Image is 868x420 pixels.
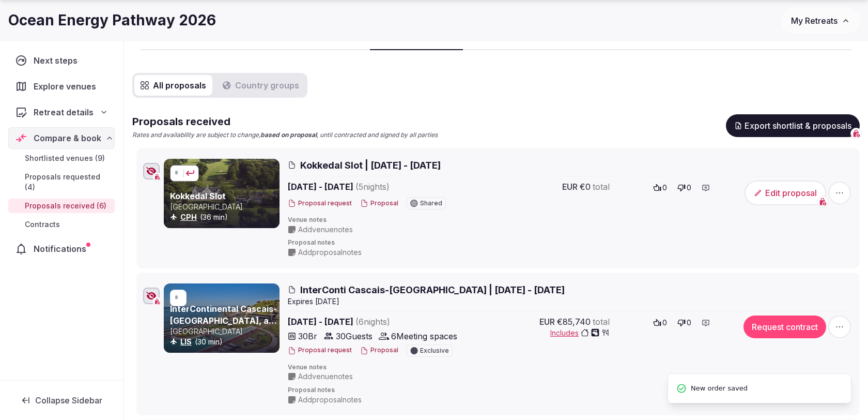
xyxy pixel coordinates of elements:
span: Proposal notes [288,386,853,395]
a: Explore venues [8,76,115,97]
span: Collapse Sidebar [35,395,102,406]
span: EUR [562,181,578,193]
p: [GEOGRAPHIC_DATA] [170,326,277,337]
span: Add proposal notes [298,395,362,405]
span: Next steps [34,54,82,67]
a: Kokkedal Slot [170,191,226,201]
div: (36 min) [170,212,277,222]
button: Request contract [743,316,826,338]
a: Notifications [8,238,115,260]
span: [DATE] - [DATE] [288,316,470,328]
span: 30 Guests [336,330,373,342]
span: Add venue notes [298,371,353,382]
span: 30 Br [298,330,317,342]
button: Edit proposal [745,181,826,205]
span: 0 [687,318,691,328]
a: Proposals requested (4) [8,170,115,194]
span: My Retreats [791,16,838,26]
button: 0 [650,181,670,195]
button: Proposal request [288,199,352,208]
strong: based on proposal [260,131,317,139]
button: Country groups [216,75,305,96]
button: Includes [550,328,610,338]
span: Compare & book [34,132,101,144]
a: LIS [180,337,192,346]
p: [GEOGRAPHIC_DATA] [170,202,277,212]
button: Collapse Sidebar [8,389,115,412]
span: InterConti Cascais-[GEOGRAPHIC_DATA] | [DATE] - [DATE] [300,283,565,296]
button: 0 [674,181,694,195]
button: Export shortlist & proposals [726,114,860,137]
div: Expire s [DATE] [288,296,853,307]
p: Rates and availability are subject to change, , until contracted and signed by all parties [132,131,438,140]
span: total [593,181,610,193]
h2: Proposals received [132,114,438,129]
span: Shared [420,200,442,206]
button: Proposal request [288,346,352,355]
button: 0 [674,316,694,330]
a: Next steps [8,50,115,71]
span: EUR [539,316,555,328]
div: (30 min) [170,337,277,347]
span: 0 [662,183,667,193]
span: Venue notes [288,216,853,224]
a: Contracts [8,217,115,232]
span: Retreat details [34,106,94,118]
a: InterContinental Cascais-[GEOGRAPHIC_DATA], an [GEOGRAPHIC_DATA] [170,304,277,337]
button: Proposal [360,199,398,208]
span: Proposal notes [288,238,853,247]
a: CPH [180,213,197,221]
h1: Ocean Energy Pathway 2026 [8,10,216,31]
span: ( 5 night s ) [355,182,390,192]
span: total [593,316,610,328]
span: 6 Meeting spaces [391,330,457,342]
a: Proposals received (6) [8,199,115,213]
span: Exclusive [420,348,449,354]
span: 0 [687,183,691,193]
span: ( 6 night s ) [355,317,390,327]
span: Shortlisted venues (9) [25,153,105,163]
button: Proposal [360,346,398,355]
span: Venue notes [288,363,853,372]
span: Explore venues [34,80,100,93]
span: Kokkedal Slot | [DATE] - [DATE] [300,159,441,172]
span: Proposals requested (4) [25,172,111,192]
span: Proposals received (6) [25,201,106,211]
span: €85,740 [557,316,591,328]
span: Notifications [34,243,90,255]
span: [DATE] - [DATE] [288,181,470,193]
span: 0 [662,318,667,328]
button: My Retreats [781,8,860,34]
button: All proposals [134,75,212,96]
span: Add proposal notes [298,247,362,258]
span: €0 [580,181,591,193]
button: 0 [650,316,670,330]
span: Contracts [25,219,60,230]
a: Shortlisted venues (9) [8,151,115,166]
span: New order saved [691,382,748,395]
span: Add venue notes [298,224,353,235]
